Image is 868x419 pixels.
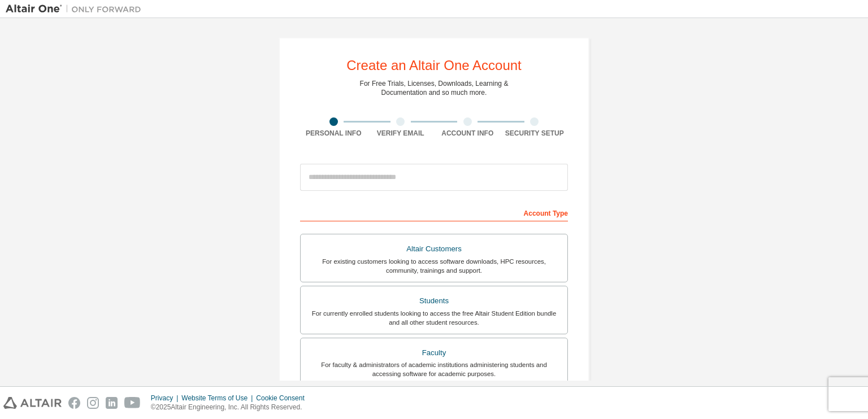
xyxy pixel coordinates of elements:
[300,129,367,138] div: Personal Info
[307,257,561,275] div: For existing customers looking to access software downloads, HPC resources, community, trainings ...
[300,203,568,221] div: Account Type
[181,394,256,403] div: Website Terms of Use
[346,59,522,72] div: Create an Altair One Account
[307,241,561,257] div: Altair Customers
[307,360,561,378] div: For faculty & administrators of academic institutions administering students and accessing softwa...
[307,293,561,309] div: Students
[151,394,181,403] div: Privacy
[434,129,501,138] div: Account Info
[124,397,141,409] img: youtube.svg
[367,129,435,138] div: Verify Email
[256,394,311,403] div: Cookie Consent
[106,397,118,409] img: linkedin.svg
[68,397,80,409] img: facebook.svg
[501,129,568,138] div: Security Setup
[360,79,509,97] div: For Free Trials, Licenses, Downloads, Learning & Documentation and so much more.
[307,345,561,361] div: Faculty
[307,309,561,327] div: For currently enrolled students looking to access the free Altair Student Edition bundle and all ...
[6,3,147,15] img: Altair One
[87,397,99,409] img: instagram.svg
[3,397,62,409] img: altair_logo.svg
[151,403,311,412] p: © 2025 Altair Engineering, Inc. All Rights Reserved.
